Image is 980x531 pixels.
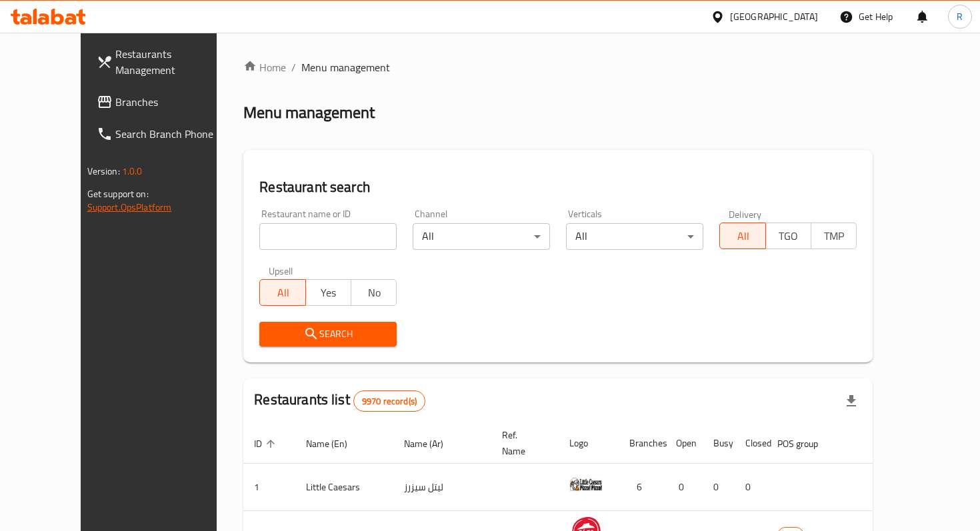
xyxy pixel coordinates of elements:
[566,223,703,250] div: All
[811,223,857,249] button: TMP
[243,59,873,75] nav: breadcrumb
[777,436,835,452] span: POS group
[353,390,425,412] div: Total records count
[306,436,365,452] span: Name (En)
[957,9,963,24] span: R
[719,223,765,249] button: All
[86,86,244,118] a: Branches
[259,223,397,250] input: Search for restaurant name or ID..
[295,464,393,511] td: Little Caesars
[735,423,767,464] th: Closed
[765,223,811,249] button: TGO
[665,464,703,511] td: 0
[87,185,149,203] span: Get support on:
[413,223,550,250] div: All
[254,390,425,412] h2: Restaurants list
[305,279,351,306] button: Yes
[301,59,390,75] span: Menu management
[735,464,767,511] td: 0
[703,464,735,511] td: 0
[259,322,397,346] button: Search
[311,283,346,302] span: Yes
[725,227,760,246] span: All
[502,427,543,459] span: Ref. Name
[771,227,806,246] span: TGO
[357,283,391,302] span: No
[569,468,603,501] img: Little Caesars
[619,423,665,464] th: Branches
[86,38,244,86] a: Restaurants Management
[254,436,279,452] span: ID
[559,423,619,464] th: Logo
[619,464,665,511] td: 6
[87,163,120,180] span: Version:
[269,266,293,275] label: Upsell
[243,59,286,75] a: Home
[351,279,397,306] button: No
[729,209,762,219] label: Delivery
[259,279,305,306] button: All
[115,94,233,110] span: Branches
[393,464,491,511] td: ليتل سيزرز
[243,464,295,511] td: 1
[86,118,244,150] a: Search Branch Phone
[87,199,172,216] a: Support.OpsPlatform
[270,326,386,342] span: Search
[265,283,300,302] span: All
[115,126,233,142] span: Search Branch Phone
[354,395,425,408] span: 9970 record(s)
[291,59,296,75] li: /
[122,163,143,180] span: 1.0.0
[115,46,233,78] span: Restaurants Management
[835,385,867,417] div: Export file
[730,9,818,24] div: [GEOGRAPHIC_DATA]
[243,102,375,123] h2: Menu management
[259,177,857,197] h2: Restaurant search
[665,423,703,464] th: Open
[404,436,461,452] span: Name (Ar)
[817,227,851,246] span: TMP
[703,423,735,464] th: Busy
